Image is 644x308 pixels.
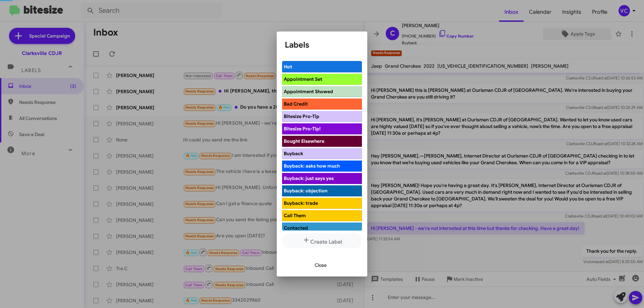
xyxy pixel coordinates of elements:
[284,76,322,82] span: Appointment Set
[285,40,359,50] h1: Labels
[284,88,333,95] span: Appointment Showed
[284,126,321,132] span: Bitesize Pro-Tip!
[284,225,308,231] span: Contacted
[284,212,306,219] span: Call Them
[284,175,334,181] span: Buyback: just says yes
[315,259,327,271] span: Close
[284,64,292,70] span: Hot
[284,200,318,206] span: Buyback: trade
[282,233,362,248] button: Create Label
[309,259,332,271] button: Close
[284,138,324,144] span: Bought Elsewhere
[284,150,303,157] span: Buyback
[284,163,340,169] span: Buyback: asks how much
[284,188,327,194] span: Buyback: objection
[284,113,319,119] span: Bitesize Pro-Tip
[284,101,308,107] span: Bad Credit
